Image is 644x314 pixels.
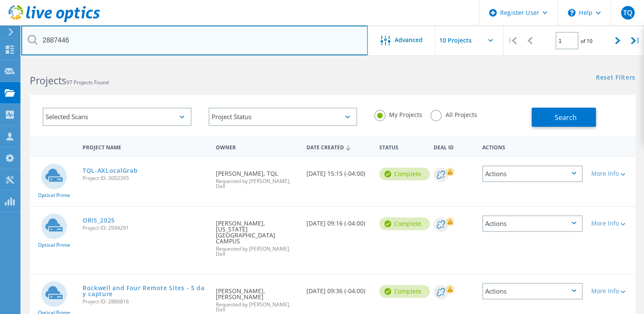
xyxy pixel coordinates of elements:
div: Owner [212,139,302,154]
div: [DATE] 15:15 (-04:00) [302,157,375,185]
span: Advanced [395,37,423,43]
div: Actions [482,215,583,232]
div: [PERSON_NAME], [US_STATE][GEOGRAPHIC_DATA] CAMPUS [212,207,302,265]
div: Actions [482,283,583,300]
div: Deal Id [429,139,478,154]
span: Project ID: 2886816 [83,299,207,304]
div: Actions [482,166,583,182]
span: Optical Prime [38,193,70,198]
div: More Info [591,220,631,226]
div: Project Status [209,108,358,126]
span: TQ [623,9,632,16]
div: Complete [379,217,430,230]
svg: \n [568,9,575,17]
div: Date Created [302,139,375,155]
div: [PERSON_NAME], TQL [212,157,302,197]
div: [DATE] 09:16 (-04:00) [302,207,375,235]
div: More Info [591,171,631,177]
span: Project ID: 3002395 [83,176,207,181]
a: Live Optics Dashboard [9,18,100,24]
input: Search projects by name, owner, ID, company, etc [21,26,368,55]
span: Requested by [PERSON_NAME], Dell [216,179,298,189]
span: Project ID: 2994291 [83,226,207,231]
a: ORIS_2025 [83,217,115,223]
div: | [504,26,521,56]
div: | [627,26,644,56]
div: Complete [379,168,430,180]
span: of 10 [581,37,592,45]
span: Requested by [PERSON_NAME], Dell [216,302,298,312]
span: Optical Prime [38,243,70,248]
div: More Info [591,288,631,294]
label: My Projects [374,110,422,118]
div: Actions [478,139,587,154]
div: Complete [379,285,430,298]
div: Status [375,139,429,154]
b: Projects [30,74,66,87]
label: All Projects [430,110,477,118]
a: Reset Filters [596,74,635,82]
a: Rockwell and Four Remote Sites - 5 day capture [83,285,207,297]
span: Search [555,113,577,122]
div: [DATE] 09:36 (-04:00) [302,274,375,303]
span: 97 Projects Found [66,79,109,86]
div: Project Name [78,139,212,154]
a: TQL-AXLocalGrab [83,168,138,174]
div: Selected Scans [43,108,192,126]
button: Search [532,108,596,127]
span: Requested by [PERSON_NAME], Dell [216,246,298,257]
